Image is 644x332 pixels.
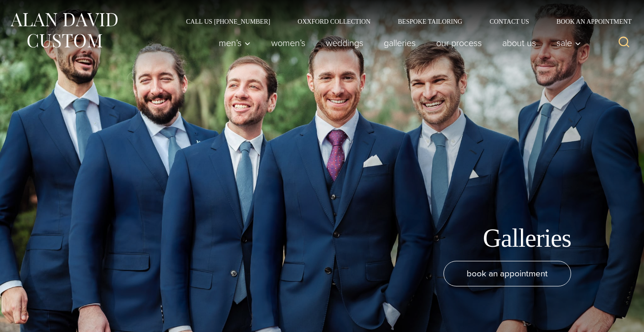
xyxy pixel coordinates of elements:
a: weddings [316,34,374,52]
button: View Search Form [613,32,635,54]
a: Book an Appointment [543,18,635,25]
a: Contact Us [476,18,543,25]
a: Bespoke Tailoring [384,18,476,25]
span: book an appointment [467,267,548,280]
h1: Galleries [483,223,572,254]
img: Alan David Custom [9,10,118,51]
nav: Secondary Navigation [172,18,635,25]
a: Galleries [374,34,426,52]
a: About Us [492,34,546,52]
span: Sale [556,38,581,47]
nav: Primary Navigation [209,34,586,52]
a: Call Us [PHONE_NUMBER] [172,18,284,25]
a: book an appointment [443,261,571,286]
a: Women’s [261,34,316,52]
a: Oxxford Collection [284,18,384,25]
a: Our Process [426,34,492,52]
span: Men’s [219,38,251,47]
